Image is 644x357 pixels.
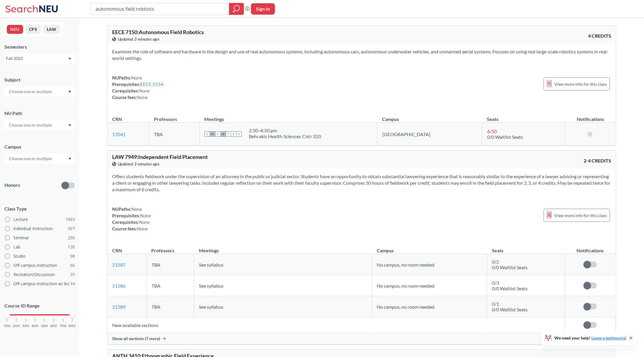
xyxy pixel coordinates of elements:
[492,286,528,291] span: 0/0 Waitlist Seats
[112,336,160,341] span: Show all sections (7 more)
[4,120,75,130] div: Dropdown arrow
[199,304,223,310] span: See syllabus
[107,333,616,344] div: Show all sections (7 more)
[68,124,71,127] svg: Dropdown arrow
[112,173,611,193] section: Offers students fieldwork under the supervision of an attorney in the public or judicial sector. ...
[6,122,56,129] input: Choose one or multiple
[231,131,236,137] span: F
[70,280,75,287] span: 34
[70,262,75,269] span: 66
[112,283,125,289] a: 21586
[146,241,194,254] th: Professors
[139,88,150,93] span: None
[131,75,142,80] span: None
[4,324,11,328] span: 1000
[492,307,528,312] span: 0/0 Waitlist Seats
[107,317,565,333] td: New available sections
[149,110,200,123] th: Professors
[6,155,56,162] input: Choose one or multiple
[554,212,607,219] span: View more info for this class
[205,131,210,137] span: S
[118,36,160,42] span: Updated 3 minutes ago
[565,110,616,123] th: Notifications
[112,29,204,35] span: EECE 7150 : Autonomous Field Robotics
[69,324,76,328] span: 8000
[137,226,148,231] span: None
[25,25,41,34] button: CPS
[199,110,377,123] th: Meetings
[4,205,75,212] span: Class Type
[68,225,75,232] span: 307
[4,154,75,164] div: Dropdown arrow
[146,296,194,317] td: TBA
[22,324,29,328] span: 3000
[5,262,75,269] label: Off-campus instruction
[7,25,23,34] button: NEU
[492,264,528,270] span: 0/0 Waitlist Seats
[372,241,487,254] th: Campus
[487,134,523,140] span: 0/0 Waitlist Seats
[487,128,497,134] span: 6 / 50
[220,131,226,137] span: W
[140,213,151,218] span: None
[210,131,215,137] span: M
[112,116,122,122] div: CRN
[251,3,275,15] button: Sign In
[591,335,626,340] a: Leave a testimonial
[4,110,75,117] div: NU Path
[112,247,122,254] div: CRN
[112,262,125,267] a: 21587
[249,133,321,139] div: Behrakis Health Sciences Cntr 320
[233,5,240,13] svg: magnifying glass
[236,131,242,137] span: S
[4,144,75,150] div: Campus
[59,324,67,328] span: 7000
[199,283,223,289] span: See syllabus
[5,243,75,251] label: Lab
[4,54,75,63] div: Fall 2025Dropdown arrow
[5,252,75,260] label: Studio
[4,182,20,189] p: Honors
[194,241,372,254] th: Meetings
[215,131,220,137] span: T
[146,275,194,296] td: TBA
[378,110,482,123] th: Campus
[146,254,194,275] td: TBA
[118,161,160,167] span: Updated 3 minutes ago
[131,206,142,212] span: None
[4,44,75,50] div: Semesters
[68,158,71,160] svg: Dropdown arrow
[68,235,75,241] span: 296
[68,244,75,250] span: 126
[68,91,71,93] svg: Dropdown arrow
[112,131,125,137] a: 17041
[112,74,163,101] div: NUPaths: Prerequisites: Corequisites: Course fees:
[372,254,487,275] td: No campus, no room needed
[70,253,75,259] span: 98
[31,324,38,328] span: 4000
[4,87,75,97] div: Dropdown arrow
[41,324,48,328] span: 5000
[65,216,75,223] span: 1903
[139,219,150,225] span: None
[6,88,56,95] input: Choose one or multiple
[492,301,499,307] span: 0 / 1
[482,110,565,123] th: Seats
[372,296,487,317] td: No campus, no room needed
[199,262,223,267] span: See syllabus
[5,234,75,242] label: Seminar
[13,324,20,328] span: 2000
[487,241,565,254] th: Seats
[112,304,125,310] a: 21589
[140,82,163,87] a: EECE 5554
[492,280,499,286] span: 0 / 3
[5,216,75,223] label: Lecture
[6,55,68,62] div: Fall 2025
[554,336,626,340] span: We need your help!
[588,33,611,39] span: 4 CREDITS
[70,271,75,278] span: 35
[149,123,200,146] td: TBA
[112,154,208,160] span: LAW 7949 : Independent Field Placement
[226,131,231,137] span: T
[50,324,57,328] span: 6000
